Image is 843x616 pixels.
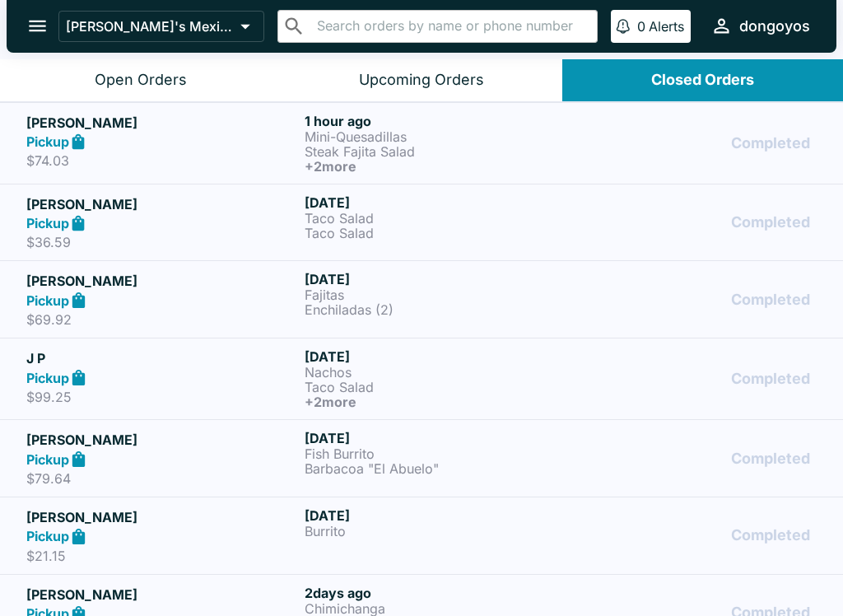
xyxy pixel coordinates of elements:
strong: Pickup [26,528,69,544]
h6: [DATE] [305,430,576,446]
div: dongoyos [739,16,810,36]
div: Open Orders [95,71,187,90]
div: Upcoming Orders [359,71,484,90]
p: Alerts [649,18,684,35]
p: $69.92 [26,311,298,328]
p: 0 [637,18,645,35]
h6: 1 hour ago [305,113,576,129]
p: Fajitas [305,287,576,302]
p: Steak Fajita Salad [305,144,576,159]
p: [PERSON_NAME]'s Mexican Food [66,18,234,35]
strong: Pickup [26,370,69,386]
p: Taco Salad [305,380,576,394]
strong: Pickup [26,215,69,231]
p: Fish Burrito [305,446,576,461]
p: Taco Salad [305,226,576,240]
h6: [DATE] [305,194,576,211]
h6: [DATE] [305,507,576,524]
p: $36.59 [26,234,298,250]
p: Mini-Quesadillas [305,129,576,144]
p: Enchiladas (2) [305,302,576,317]
h5: [PERSON_NAME] [26,430,298,450]
p: $21.15 [26,548,298,564]
h5: [PERSON_NAME] [26,271,298,291]
span: 2 days ago [305,585,371,601]
h5: J P [26,348,298,368]
strong: Pickup [26,451,69,468]
h6: [DATE] [305,348,576,365]
h5: [PERSON_NAME] [26,113,298,133]
p: Barbacoa "El Abuelo" [305,461,576,476]
p: $99.25 [26,389,298,405]
strong: Pickup [26,133,69,150]
p: $79.64 [26,470,298,487]
p: Taco Salad [305,211,576,226]
h6: + 2 more [305,159,576,174]
h6: + 2 more [305,394,576,409]
h5: [PERSON_NAME] [26,507,298,527]
div: Closed Orders [651,71,754,90]
h5: [PERSON_NAME] [26,585,298,604]
button: dongoyos [704,8,817,44]
h6: [DATE] [305,271,576,287]
p: $74.03 [26,152,298,169]
h5: [PERSON_NAME] [26,194,298,214]
button: [PERSON_NAME]'s Mexican Food [58,11,264,42]
p: Chimichanga [305,601,576,616]
p: Nachos [305,365,576,380]
button: open drawer [16,5,58,47]
strong: Pickup [26,292,69,309]
input: Search orders by name or phone number [312,15,590,38]
p: Burrito [305,524,576,539]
